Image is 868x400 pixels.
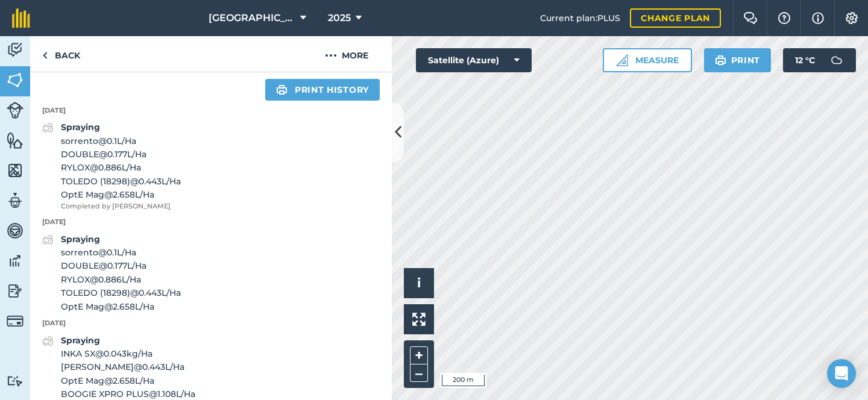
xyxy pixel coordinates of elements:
[61,360,195,373] span: [PERSON_NAME] @ 0.443 L / Ha
[540,11,620,25] span: Current plan : PLUS
[61,300,181,313] span: OptE Mag @ 2.658 L / Ha
[825,48,849,72] img: svg+xml;base64,PD94bWwgdmVyc2lvbj0iMS4wIiBlbmNvZGluZz0idXRmLTgiPz4KPCEtLSBHZW5lcmF0b3I6IEFkb2JlIE...
[417,275,421,290] span: i
[30,318,392,329] p: [DATE]
[30,36,92,72] a: Back
[7,71,24,89] img: svg+xml;base64,PHN2ZyB4bWxucz0iaHR0cDovL3d3dy53My5vcmcvMjAwMC9zdmciIHdpZHRoPSI1NiIgaGVpZ2h0PSI2MC...
[7,41,24,59] img: svg+xml;base64,PD94bWwgdmVyc2lvbj0iMS4wIiBlbmNvZGluZz0idXRmLTgiPz4KPCEtLSBHZW5lcmF0b3I6IEFkb2JlIE...
[42,120,181,212] a: Sprayingsorrento@0.1L/HaDOUBLE@0.177L/HaRYLOX@0.886L/HaTOLEDO (18298)@0.443L/HaOptE Mag@2.658L/Ha...
[743,12,758,24] img: Two speech bubbles overlapping with the left bubble in the forefront
[7,313,24,330] img: svg+xml;base64,PD94bWwgdmVyc2lvbj0iMS4wIiBlbmNvZGluZz0idXRmLTgiPz4KPCEtLSBHZW5lcmF0b3I6IEFkb2JlIE...
[61,175,181,188] span: TOLEDO (18298) @ 0.443 L / Ha
[61,259,181,272] span: DOUBLE @ 0.177 L / Ha
[61,148,181,161] span: DOUBLE @ 0.177 L / Ha
[715,53,726,67] img: svg+xml;base64,PHN2ZyB4bWxucz0iaHR0cDovL3d3dy53My5vcmcvMjAwMC9zdmciIHdpZHRoPSIxOSIgaGVpZ2h0PSIyNC...
[61,161,181,174] span: RYLOX @ 0.886 L / Ha
[61,201,181,212] span: Completed by [PERSON_NAME]
[301,36,392,72] button: More
[616,54,628,66] img: Ruler icon
[827,359,856,388] div: Open Intercom Messenger
[7,192,24,210] img: svg+xml;base64,PD94bWwgdmVyc2lvbj0iMS4wIiBlbmNvZGluZz0idXRmLTgiPz4KPCEtLSBHZW5lcmF0b3I6IEFkb2JlIE...
[61,246,181,259] span: sorrento @ 0.1 L / Ha
[777,12,791,24] img: A question mark icon
[61,188,181,201] span: OptE Mag @ 2.658 L / Ha
[630,8,721,28] a: Change plan
[7,252,24,270] img: svg+xml;base64,PD94bWwgdmVyc2lvbj0iMS4wIiBlbmNvZGluZz0idXRmLTgiPz4KPCEtLSBHZW5lcmF0b3I6IEFkb2JlIE...
[30,217,392,228] p: [DATE]
[7,282,24,300] img: svg+xml;base64,PD94bWwgdmVyc2lvbj0iMS4wIiBlbmNvZGluZz0idXRmLTgiPz4KPCEtLSBHZW5lcmF0b3I6IEFkb2JlIE...
[42,120,54,135] img: svg+xml;base64,PD94bWwgdmVyc2lvbj0iMS4wIiBlbmNvZGluZz0idXRmLTgiPz4KPCEtLSBHZW5lcmF0b3I6IEFkb2JlIE...
[265,79,380,101] a: Print history
[404,268,434,298] button: i
[783,48,856,72] button: 12 °C
[410,364,428,382] button: –
[7,102,24,119] img: svg+xml;base64,PD94bWwgdmVyc2lvbj0iMS4wIiBlbmNvZGluZz0idXRmLTgiPz4KPCEtLSBHZW5lcmF0b3I6IEFkb2JlIE...
[795,48,815,72] span: 12 ° C
[61,234,100,245] strong: Spraying
[328,11,351,25] span: 2025
[416,48,532,72] button: Satellite (Azure)
[812,11,824,25] img: svg+xml;base64,PHN2ZyB4bWxucz0iaHR0cDovL3d3dy53My5vcmcvMjAwMC9zdmciIHdpZHRoPSIxNyIgaGVpZ2h0PSIxNy...
[61,286,181,299] span: TOLEDO (18298) @ 0.443 L / Ha
[410,346,428,364] button: +
[7,131,24,149] img: svg+xml;base64,PHN2ZyB4bWxucz0iaHR0cDovL3d3dy53My5vcmcvMjAwMC9zdmciIHdpZHRoPSI1NiIgaGVpZ2h0PSI2MC...
[276,83,288,97] img: svg+xml;base64,PHN2ZyB4bWxucz0iaHR0cDovL3d3dy53My5vcmcvMjAwMC9zdmciIHdpZHRoPSIxOSIgaGVpZ2h0PSIyNC...
[42,233,181,313] a: Sprayingsorrento@0.1L/HaDOUBLE@0.177L/HaRYLOX@0.886L/HaTOLEDO (18298)@0.443L/HaOptE Mag@2.658L/Ha
[844,12,859,24] img: A cog icon
[7,375,24,387] img: svg+xml;base64,PD94bWwgdmVyc2lvbj0iMS4wIiBlbmNvZGluZz0idXRmLTgiPz4KPCEtLSBHZW5lcmF0b3I6IEFkb2JlIE...
[12,8,30,28] img: fieldmargin Logo
[704,48,772,72] button: Print
[412,313,426,326] img: Four arrows, one pointing top left, one top right, one bottom right and the last bottom left
[61,347,195,360] span: INKA SX @ 0.043 kg / Ha
[325,48,337,63] img: svg+xml;base64,PHN2ZyB4bWxucz0iaHR0cDovL3d3dy53My5vcmcvMjAwMC9zdmciIHdpZHRoPSIyMCIgaGVpZ2h0PSIyNC...
[42,233,54,247] img: svg+xml;base64,PD94bWwgdmVyc2lvbj0iMS4wIiBlbmNvZGluZz0idXRmLTgiPz4KPCEtLSBHZW5lcmF0b3I6IEFkb2JlIE...
[42,48,48,63] img: svg+xml;base64,PHN2ZyB4bWxucz0iaHR0cDovL3d3dy53My5vcmcvMjAwMC9zdmciIHdpZHRoPSI5IiBoZWlnaHQ9IjI0Ii...
[61,335,100,346] strong: Spraying
[61,273,181,286] span: RYLOX @ 0.886 L / Ha
[30,105,392,116] p: [DATE]
[209,11,295,25] span: [GEOGRAPHIC_DATA]
[61,374,195,387] span: OptE Mag @ 2.658 L / Ha
[42,334,54,348] img: svg+xml;base64,PD94bWwgdmVyc2lvbj0iMS4wIiBlbmNvZGluZz0idXRmLTgiPz4KPCEtLSBHZW5lcmF0b3I6IEFkb2JlIE...
[603,48,692,72] button: Measure
[61,134,181,148] span: sorrento @ 0.1 L / Ha
[7,222,24,240] img: svg+xml;base64,PD94bWwgdmVyc2lvbj0iMS4wIiBlbmNvZGluZz0idXRmLTgiPz4KPCEtLSBHZW5lcmF0b3I6IEFkb2JlIE...
[7,161,24,180] img: svg+xml;base64,PHN2ZyB4bWxucz0iaHR0cDovL3d3dy53My5vcmcvMjAwMC9zdmciIHdpZHRoPSI1NiIgaGVpZ2h0PSI2MC...
[61,122,100,133] strong: Spraying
